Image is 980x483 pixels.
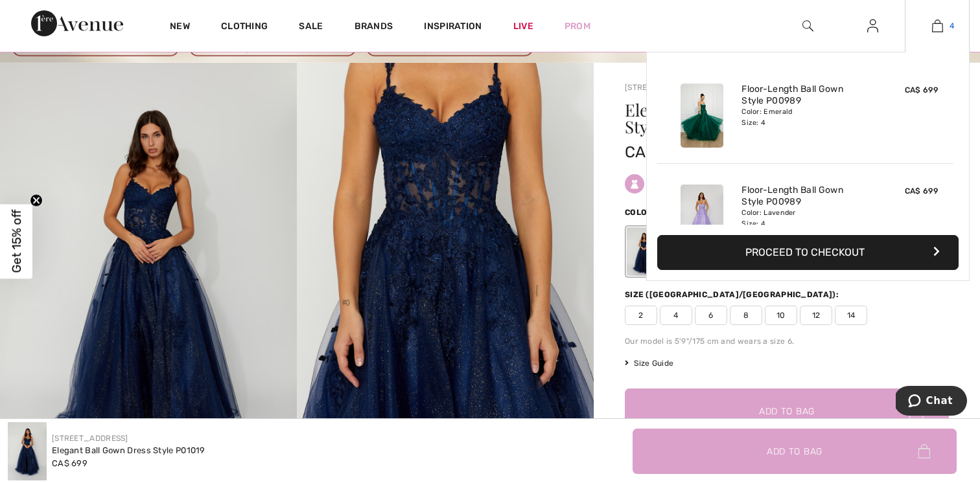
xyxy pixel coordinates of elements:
img: search the website [802,18,813,34]
img: Floor-Length Ball Gown Style P00989 [681,84,723,148]
iframe: Opens a widget where you can chat to one of our agents [896,386,967,418]
a: Clothing [221,21,268,34]
span: CA$ 699 [905,186,938,196]
img: Prom Collection [625,174,644,194]
span: Add to Bag [759,404,815,418]
span: CA$ 699 [625,143,688,161]
a: New [170,21,190,34]
span: 4 [950,20,954,32]
span: Inspiration [424,21,482,34]
div: Navy [627,227,660,276]
button: Proceed to Checkout [657,235,959,270]
span: 2 [625,306,657,325]
div: Size ([GEOGRAPHIC_DATA]/[GEOGRAPHIC_DATA]): [625,289,841,300]
span: Size Guide [625,357,673,369]
img: My Info [867,18,878,34]
a: [STREET_ADDRESS] [52,434,128,443]
h1: Elegant Ball Gown Dress Style P01019 [625,102,895,135]
span: 12 [800,306,832,325]
img: Floor-Length Ball Gown Style P00989 [681,185,723,249]
img: Bag.svg [918,444,930,458]
span: 8 [730,306,762,325]
div: Prom Collection [625,164,949,204]
a: [STREET_ADDRESS] [625,83,701,92]
span: Get 15% off [9,210,24,273]
button: Add to Bag [625,388,949,434]
button: Close teaser [30,194,43,207]
div: Elegant Ball Gown Dress Style P01019 [52,444,205,457]
a: Prom [565,19,590,33]
div: Color: Lavender Size: 4 [741,208,869,229]
a: 4 [905,18,969,34]
a: Sale [299,21,323,34]
button: Add to Bag [633,429,957,474]
a: Floor-Length Ball Gown Style P00989 [741,185,869,208]
img: Elegant Ball Gown Dress Style P01019 [8,422,47,480]
a: Brands [355,21,393,34]
span: Color: [625,208,655,217]
span: Add to Bag [767,444,822,458]
a: Sign In [857,18,889,34]
img: 1ère Avenue [31,10,123,36]
span: CA$ 699 [52,458,87,468]
span: 4 [660,306,692,325]
div: Color: Emerald Size: 4 [741,107,869,128]
div: Our model is 5'9"/175 cm and wears a size 6. [625,335,949,347]
a: Floor-Length Ball Gown Style P00989 [741,84,869,107]
span: 14 [835,306,867,325]
span: 10 [765,306,797,325]
img: My Bag [932,18,943,34]
span: CA$ 699 [905,85,938,95]
span: 6 [695,306,727,325]
a: Live [513,19,533,33]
